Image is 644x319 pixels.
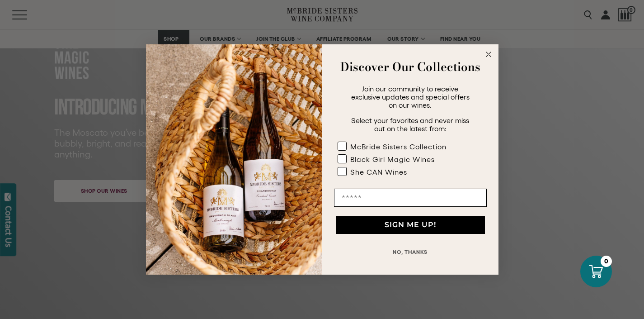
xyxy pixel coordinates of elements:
button: NO, THANKS [334,243,487,261]
span: Join our community to receive exclusive updates and special offers on our wines. [351,85,470,109]
div: She CAN Wines [350,168,407,176]
span: Select your favorites and never miss out on the latest from: [351,116,469,133]
div: McBride Sisters Collection [350,143,447,151]
input: Email [334,189,487,207]
button: Close dialog [483,49,494,60]
img: 42653730-7e35-4af7-a99d-12bf478283cf.jpeg [146,44,322,275]
div: 0 [601,256,612,267]
button: SIGN ME UP! [336,216,485,234]
div: Black Girl Magic Wines [350,155,435,163]
strong: Discover Our Collections [340,58,480,76]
